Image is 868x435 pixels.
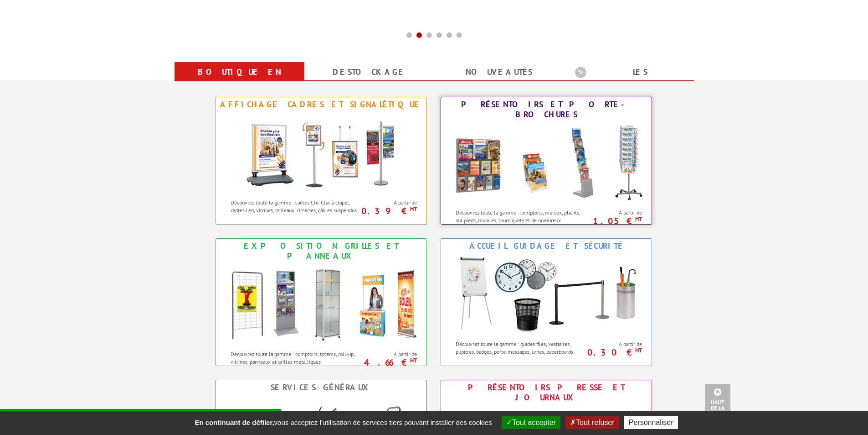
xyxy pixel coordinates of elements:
p: 0.39 € [359,208,417,214]
p: 1.05 € [584,218,642,224]
sup: HT [635,215,642,223]
p: Découvrez toute la gamme : comptoirs, totems, roll-up, vitrines, panneaux et grilles métalliques. [231,350,360,366]
span: A partir de [363,351,417,358]
a: Présentoirs et Porte-brochures Présentoirs et Porte-brochures Découvrez toute la gamme : comptoir... [441,97,652,225]
a: nouveautés [445,64,553,80]
button: Tout accepter [502,416,560,429]
a: Exposition Grilles et Panneaux Exposition Grilles et Panneaux Découvrez toute la gamme : comptoir... [216,238,427,366]
a: Les promotions [575,64,683,97]
span: A partir de [588,341,642,348]
img: Accueil Guidage et Sécurité [446,253,647,335]
p: 4.66 € [359,360,417,365]
div: Services Généraux [218,383,424,393]
p: Découvrez toute la gamme : comptoirs, muraux, pliants, sur pieds, mobiles, tourniquets et de nomb... [456,209,586,232]
div: Affichage Cadres et Signalétique [218,100,424,110]
div: Présentoirs et Porte-brochures [443,100,649,120]
img: Présentoirs et Porte-brochures [446,122,647,204]
div: Exposition Grilles et Panneaux [218,241,424,261]
a: Accueil Guidage et Sécurité Accueil Guidage et Sécurité Découvrez toute la gamme : guides files, ... [441,238,652,366]
strong: En continuant de défiler, [195,419,274,426]
span: A partir de [363,199,417,206]
div: Accueil Guidage et Sécurité [443,241,649,251]
span: A partir de [588,209,642,216]
sup: HT [410,205,417,213]
p: 0.30 € [584,350,642,355]
span: vous acceptez l'utilisation de services tiers pouvant installer des cookies [190,419,496,426]
a: Haut de la page [705,384,730,421]
div: Présentoirs Presse et Journaux [443,383,649,403]
b: Les promotions [575,64,689,82]
button: Personnaliser (fenêtre modale) [624,416,678,429]
p: Découvrez toute la gamme : cadres Clic-Clac à clapet, cadres Led, vitrines, tableaux, cimaises, c... [231,199,360,214]
p: Découvrez toute la gamme : guides files, vestiaires, pupitres, badges, porte-messages, urnes, pap... [456,340,586,356]
button: Tout refuser [565,416,619,429]
a: Destockage [315,64,423,80]
img: Exposition Grilles et Panneaux [221,263,421,346]
img: Affichage Cadres et Signalétique [237,112,406,194]
sup: HT [635,346,642,354]
sup: HT [410,356,417,364]
a: Affichage Cadres et Signalétique Affichage Cadres et Signalétique Découvrez toute la gamme : cadr... [216,97,427,225]
a: Boutique en ligne [185,64,293,97]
